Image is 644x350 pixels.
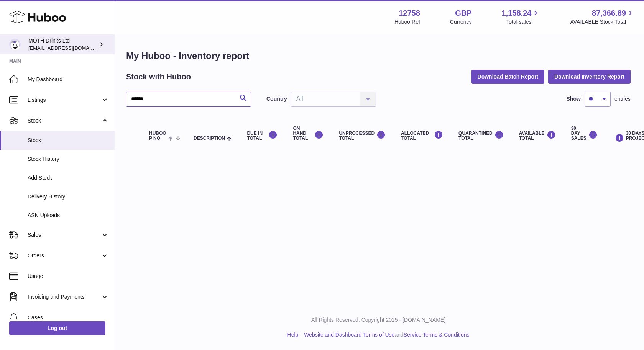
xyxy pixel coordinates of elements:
a: Log out [9,321,105,335]
a: 87,366.89 AVAILABLE Stock Total [570,8,635,26]
div: UNPROCESSED Total [339,131,386,141]
span: ASN Uploads [28,212,109,219]
span: Stock [28,137,109,144]
label: Show [567,95,581,103]
img: orders@mothdrinks.com [9,39,21,50]
strong: GBP [455,8,472,18]
a: Website and Dashboard Terms of Use [304,332,394,338]
div: DUE IN TOTAL [247,131,278,141]
div: 30 DAY SALES [571,126,598,141]
a: Help [287,332,299,338]
button: Download Inventory Report [548,70,631,83]
h1: My Huboo - Inventory report [126,50,631,62]
div: Huboo Ref [394,18,420,26]
span: entries [614,95,631,103]
a: 1,158.24 Total sales [502,8,540,26]
label: Country [266,95,287,103]
div: ALLOCATED Total [401,131,443,141]
span: Stock [28,117,101,124]
span: Description [194,136,225,141]
div: Currency [450,18,472,26]
span: 87,366.89 [592,8,626,18]
span: Add Stock [28,174,109,182]
span: Huboo P no [149,131,166,141]
h2: Stock with Huboo [126,72,191,82]
span: My Dashboard [28,76,109,83]
strong: 12758 [399,8,420,18]
div: QUARANTINED Total [458,131,504,141]
span: Usage [28,273,109,280]
span: Total sales [506,18,540,26]
span: 1,158.24 [502,8,532,18]
span: [EMAIL_ADDRESS][DOMAIN_NAME] [28,45,113,51]
p: All Rights Reserved. Copyright 2025 - [DOMAIN_NAME] [120,316,637,324]
span: Cases [28,314,109,321]
div: AVAILABLE Total [519,131,556,141]
a: Service Terms & Conditions [404,332,470,338]
button: Download Batch Report [472,70,545,83]
span: Invoicing and Payments [28,293,101,301]
span: Delivery History [28,193,109,200]
span: Listings [28,96,101,104]
li: and [301,331,469,339]
span: Stock History [28,155,109,163]
span: Orders [28,252,101,259]
div: MOTH Drinks Ltd [28,37,97,52]
div: ON HAND Total [293,126,324,141]
span: AVAILABLE Stock Total [570,18,635,26]
span: Sales [28,231,101,239]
